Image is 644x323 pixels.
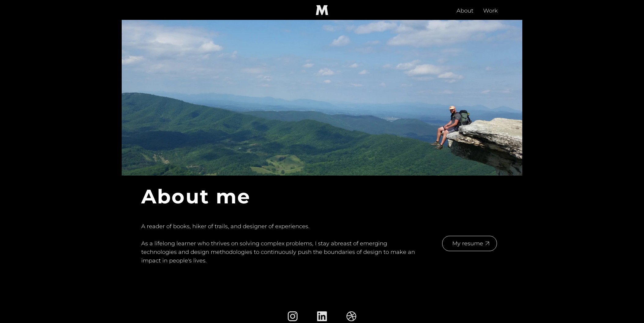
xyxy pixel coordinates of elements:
[317,311,327,321] img: Linkedin logo.
[478,0,503,20] a: Work
[312,0,332,20] a: home
[450,239,486,248] div: My resume
[141,217,417,270] p: A reader of books, hiker of trails, and designer of experiences. ‍ As a lifelong learner who thri...
[312,5,332,15] img: "M" logo
[452,0,478,20] a: About
[442,236,497,251] a: My resume
[122,20,522,176] img: Me sitting on the edge of McAfee Knob in Catawba, Virginia.
[141,185,503,207] h1: About me
[346,311,356,321] img: Dribbble logo.
[288,311,298,321] img: Instagram logo.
